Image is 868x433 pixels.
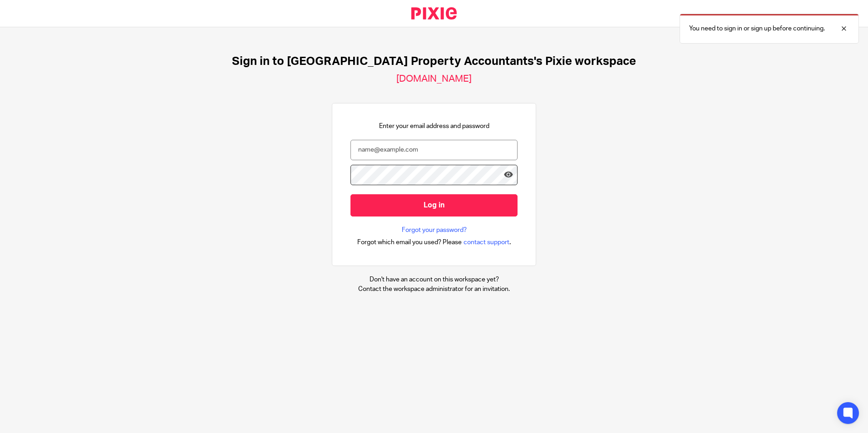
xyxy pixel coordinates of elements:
[357,238,462,247] span: Forgot which email you used? Please
[402,226,467,235] a: Forgot your password?
[357,237,511,247] div: .
[464,238,509,247] span: contact support
[396,73,472,85] h2: [DOMAIN_NAME]
[350,194,518,216] input: Log in
[350,140,518,160] input: name@example.com
[358,285,510,294] p: Contact the workspace administrator for an invitation.
[358,275,510,284] p: Don't have an account on this workspace yet?
[689,24,825,33] p: You need to sign in or sign up before continuing.
[379,122,489,131] p: Enter your email address and password
[232,54,636,69] h1: Sign in to [GEOGRAPHIC_DATA] Property Accountants's Pixie workspace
